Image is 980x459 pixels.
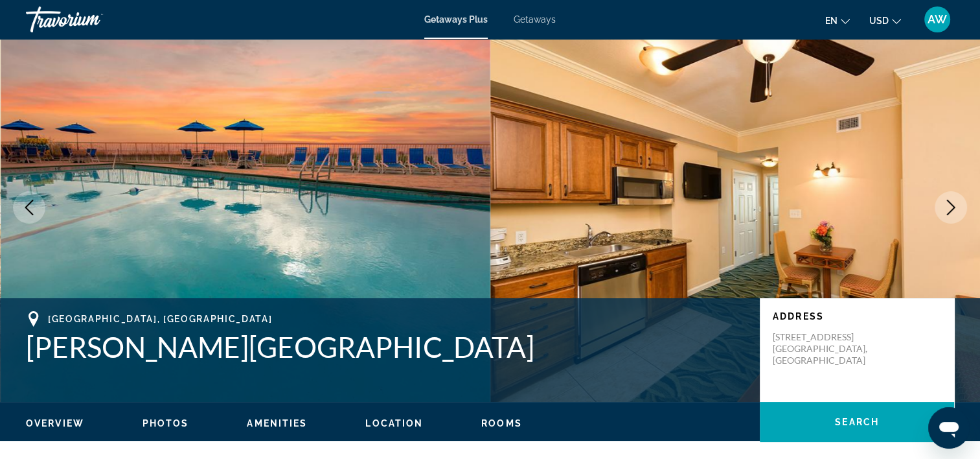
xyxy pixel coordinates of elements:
[773,331,876,366] p: [STREET_ADDRESS] [GEOGRAPHIC_DATA], [GEOGRAPHIC_DATA]
[48,314,272,324] span: [GEOGRAPHIC_DATA], [GEOGRAPHIC_DATA]
[26,3,155,36] a: Travorium
[365,418,423,429] span: Location
[760,402,954,442] button: Search
[514,14,556,25] a: Getaways
[365,418,423,429] button: Location
[247,418,307,429] span: Amenities
[26,418,84,429] button: Overview
[13,191,45,224] button: Previous image
[935,191,967,224] button: Next image
[920,6,954,33] button: User Menu
[869,11,901,30] button: Change currency
[869,16,889,26] span: USD
[247,418,307,429] button: Amenities
[825,11,850,30] button: Change language
[481,418,522,429] span: Rooms
[825,16,838,26] span: en
[424,14,488,25] a: Getaways Plus
[773,311,941,322] p: Address
[835,417,879,427] span: Search
[26,418,84,429] span: Overview
[928,13,947,26] span: AW
[481,418,522,429] button: Rooms
[928,407,970,449] iframe: Button to launch messaging window
[26,330,747,364] h1: [PERSON_NAME][GEOGRAPHIC_DATA]
[142,418,189,429] span: Photos
[142,418,189,429] button: Photos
